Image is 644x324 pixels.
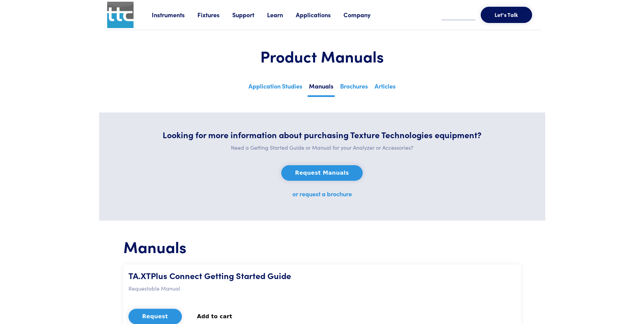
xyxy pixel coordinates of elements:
img: ttc_logo_1x1_v1.0.png [107,2,134,28]
p: Requestable Manual [128,284,516,293]
a: Applications [296,10,343,19]
button: Let's Talk [481,7,532,23]
a: Articles [373,80,397,95]
a: or request a brochure [292,190,352,198]
button: Request Manuals [281,165,363,181]
h5: Looking for more information about purchasing Texture Technologies equipment? [115,129,529,141]
a: Instruments [152,10,197,19]
a: Support [232,10,267,19]
h1: Manuals [119,237,525,256]
p: Need a Getting Started Guide or Manual for your Analyzer or Accessories? [115,143,529,152]
button: Add to cart [184,309,246,324]
a: Fixtures [197,10,232,19]
a: Brochures [339,80,369,95]
h1: Product Manuals [119,46,525,66]
h5: TA.XTPlus Connect Getting Started Guide [128,270,516,281]
a: Learn [267,10,296,19]
a: Company [343,10,383,19]
a: Application Studies [247,80,304,95]
a: Manuals [308,80,335,97]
